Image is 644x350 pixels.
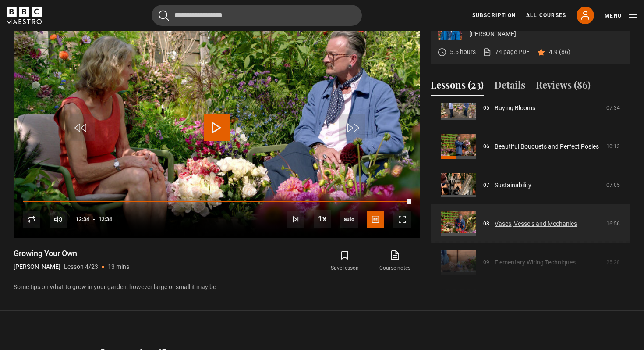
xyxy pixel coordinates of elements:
[320,248,370,274] button: Save lesson
[536,78,591,96] button: Reviews (86)
[483,47,530,57] a: 74 page PDF
[367,211,384,228] button: Captions
[50,211,67,228] button: Mute
[14,9,420,238] video-js: Video Player
[64,262,98,271] p: Lesson 4/23
[14,282,420,292] p: Some tips on what to grow in your garden, however large or small it may be
[431,78,484,96] button: Lessons (23)
[108,262,129,271] p: 13 mins
[23,211,40,228] button: Replay
[23,201,411,203] div: Progress Bar
[495,219,577,229] a: Vases, Vessels and Mechanics
[469,29,623,39] p: [PERSON_NAME]
[287,211,304,228] button: Next Lesson
[370,248,420,274] a: Course notes
[14,248,129,259] h1: Growing Your Own
[393,211,411,228] button: Fullscreen
[526,11,566,19] a: All Courses
[152,5,362,26] input: Search
[494,78,525,96] button: Details
[99,211,112,227] span: 12:34
[76,211,89,227] span: 12:34
[93,216,95,222] span: -
[340,211,358,228] div: Current quality: 720p
[495,142,599,151] a: Beautiful Bouquets and Perfect Posies
[605,11,637,20] button: Toggle navigation
[549,47,570,57] p: 4.9 (86)
[472,11,516,19] a: Subscription
[159,10,169,21] button: Submit the search query
[495,104,535,113] a: Buying Blooms
[450,47,476,57] p: 5.5 hours
[14,262,60,271] p: [PERSON_NAME]
[495,181,531,190] a: Sustainability
[314,210,331,228] button: Playback Rate
[7,7,42,24] svg: BBC Maestro
[340,211,358,228] span: auto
